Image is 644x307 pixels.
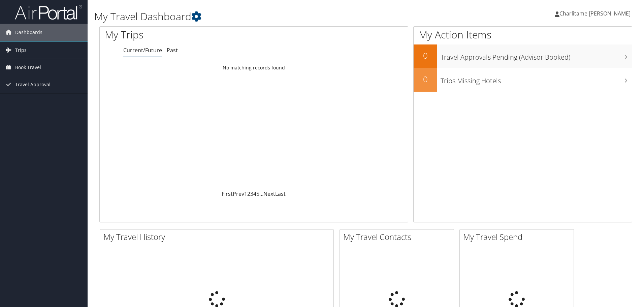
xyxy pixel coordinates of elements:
h1: My Trips [105,28,275,42]
img: airportal-logo.png [15,4,82,20]
a: 3 [250,190,253,197]
span: … [259,190,263,197]
a: Prev [233,190,244,197]
a: 4 [253,190,256,197]
a: 1 [244,190,247,197]
a: Past [167,47,178,54]
a: Next [263,190,275,197]
a: First [222,190,233,197]
span: Book Travel [15,59,41,76]
h2: My Travel Spend [463,231,574,243]
h1: My Action Items [414,28,632,42]
a: 2 [247,190,250,197]
a: Charlitame [PERSON_NAME] [555,3,637,24]
span: Dashboards [15,24,42,41]
h2: 0 [414,73,437,85]
a: Current/Future [123,47,162,54]
h2: My Travel History [103,231,333,243]
h2: My Travel Contacts [343,231,454,243]
a: Last [275,190,286,197]
span: Charlitame [PERSON_NAME] [559,10,631,17]
a: 5 [256,190,259,197]
span: Trips [15,42,27,59]
a: 0Travel Approvals Pending (Advisor Booked) [414,44,632,68]
h1: My Travel Dashboard [94,9,456,24]
span: Travel Approval [15,76,51,93]
h3: Trips Missing Hotels [441,73,632,86]
h2: 0 [414,50,437,61]
h3: Travel Approvals Pending (Advisor Booked) [441,49,632,62]
td: No matching records found [100,62,408,74]
a: 0Trips Missing Hotels [414,68,632,92]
